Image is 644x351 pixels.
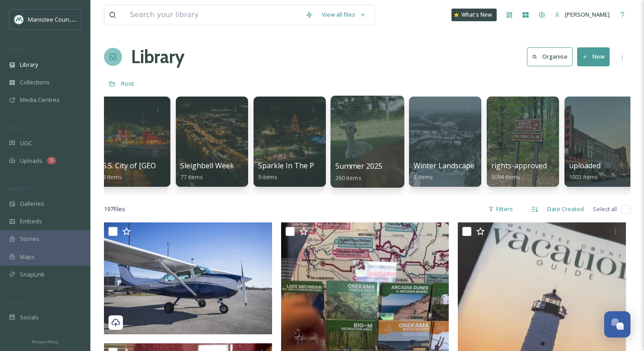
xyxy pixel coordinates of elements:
span: 77 items [180,173,203,181]
span: Summer 2025 [335,161,383,171]
span: 197 file s [104,205,125,213]
span: 5 items [414,173,433,181]
a: Summer 2025260 items [335,162,383,182]
a: Privacy Policy [32,336,58,346]
span: 9 items [103,173,122,181]
span: Media Centres [20,96,60,104]
span: rights-approved [491,161,547,171]
span: Manistee County Tourism [28,15,97,23]
a: Root [121,78,134,89]
span: Root [121,79,134,88]
span: Embeds [20,217,42,226]
button: Open Chat [604,311,630,337]
span: Stories [20,235,39,243]
span: S.S. City of [GEOGRAPHIC_DATA] [103,161,212,171]
span: Library [20,60,38,69]
span: UGC [20,139,32,148]
a: uploaded1003 items [569,162,601,181]
span: uploaded [569,161,601,171]
img: ManisteeFall-53033.jpg [104,222,272,334]
div: Date Created [543,200,588,218]
span: 260 items [335,173,362,181]
span: Sleighbell Weekend [180,161,247,171]
a: What's New [451,9,497,21]
span: Sparkle In The Park [258,161,325,171]
div: 5 [47,157,56,164]
span: 1003 items [569,173,598,181]
a: Sleighbell Weekend77 items [180,162,247,181]
input: Search your library [125,5,301,25]
button: New [577,47,610,66]
a: View all files [317,6,370,23]
a: Library [131,43,184,70]
span: Uploads [20,157,42,165]
span: WIDGETS [9,185,30,192]
span: Select all [593,205,617,213]
span: MEDIA [9,46,25,53]
a: S.S. City of [GEOGRAPHIC_DATA]9 items [103,162,212,181]
span: [PERSON_NAME] [565,10,610,18]
span: Collections [20,78,50,87]
span: 3094 items [491,173,520,181]
a: Sparkle In The Park9 items [258,162,325,181]
span: SOCIALS [9,299,27,306]
a: rights-approved3094 items [491,162,547,181]
span: Galleries [20,199,44,208]
span: 9 items [258,173,277,181]
span: Socials [20,313,39,322]
a: Organise [527,47,577,66]
span: COLLECT [9,125,28,132]
span: SnapLink [20,270,45,279]
button: Organise [527,47,573,66]
span: Privacy Policy [32,339,58,345]
a: [PERSON_NAME] [550,6,614,23]
span: Winter Landscape [414,161,475,171]
div: Filters [484,200,517,218]
span: Maps [20,253,35,261]
img: logo.jpeg [14,15,24,24]
a: Winter Landscape5 items [414,162,475,181]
